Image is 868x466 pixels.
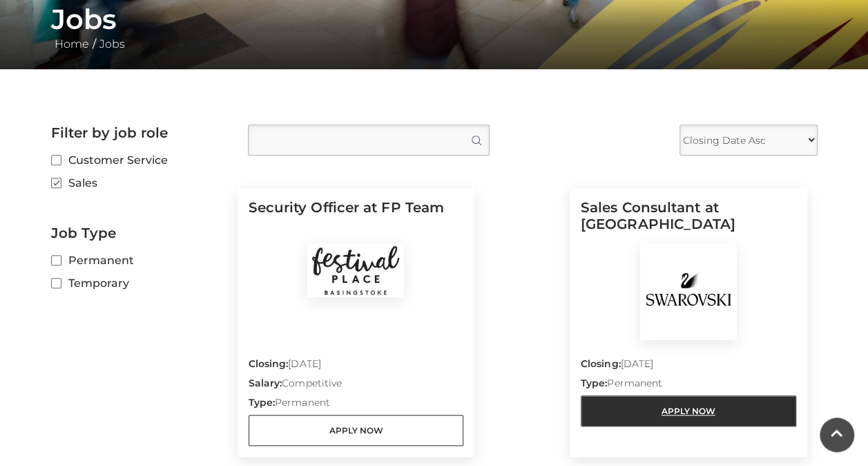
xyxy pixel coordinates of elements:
[51,225,227,241] h2: Job Type
[249,377,282,389] strong: Salary:
[249,396,275,409] strong: Type:
[249,376,464,395] p: Competitive
[96,37,128,50] a: Jobs
[581,199,796,243] h5: Sales Consultant at [GEOGRAPHIC_DATA]
[249,395,464,415] p: Permanent
[51,37,93,50] a: Home
[249,199,464,243] h5: Security Officer at FP Team
[51,274,227,292] label: Temporary
[581,377,607,389] strong: Type:
[640,243,737,340] img: Swarovski
[51,3,818,36] h1: Jobs
[581,376,796,395] p: Permanent
[51,124,227,141] h2: Filter by job role
[249,357,464,376] p: [DATE]
[307,243,404,297] img: Festival Place
[51,252,227,269] label: Permanent
[41,3,828,53] div: /
[51,174,227,192] label: Sales
[249,357,289,370] strong: Closing:
[581,357,796,376] p: [DATE]
[581,357,621,370] strong: Closing:
[249,415,464,446] a: Apply Now
[581,395,796,427] a: Apply Now
[51,151,227,169] label: Customer Service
